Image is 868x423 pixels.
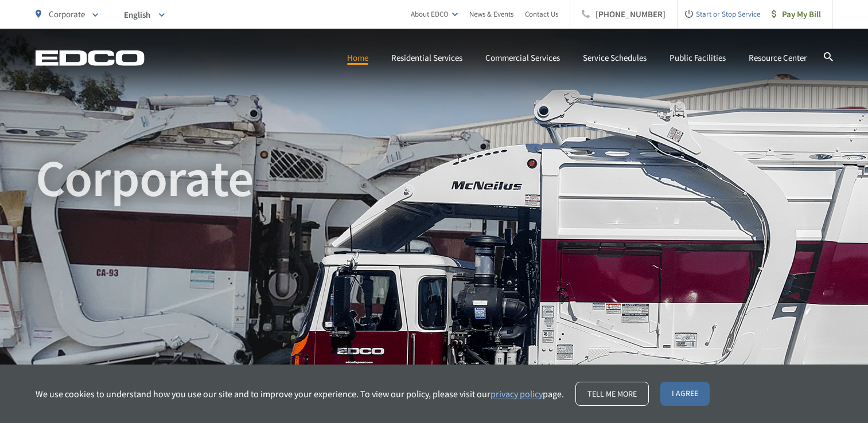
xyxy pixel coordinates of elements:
a: Home [347,51,368,65]
span: I agree [660,382,710,406]
a: Service Schedules [583,51,647,65]
a: Resource Center [749,51,807,65]
a: Contact Us [525,7,558,21]
span: Pay My Bill [772,7,821,21]
a: Public Facilities [670,51,726,65]
a: Tell me more [575,382,649,406]
span: English [115,5,173,25]
a: Commercial Services [485,51,560,65]
p: We use cookies to understand how you use our site and to improve your experience. To view our pol... [36,387,564,401]
a: About EDCO [411,7,458,21]
a: News & Events [469,7,513,21]
a: Residential Services [391,51,462,65]
a: EDCD logo. Return to the homepage. [36,50,145,66]
a: privacy policy [491,387,543,401]
span: Corporate [49,9,85,19]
